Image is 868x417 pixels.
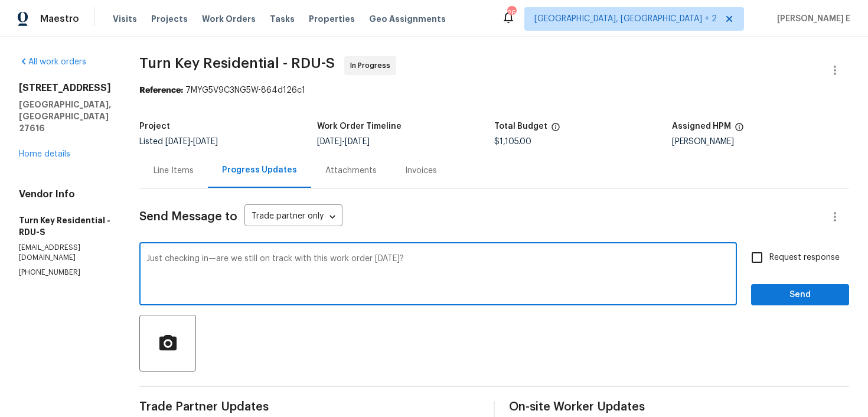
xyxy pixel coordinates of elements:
span: [GEOGRAPHIC_DATA], [GEOGRAPHIC_DATA] + 2 [534,13,717,25]
div: Attachments [325,165,377,177]
div: Trade partner only [244,207,342,227]
h4: Vendor Info [19,188,111,200]
h5: Assigned HPM [672,122,731,131]
div: Progress Updates [222,164,297,176]
div: 7MYG5V9C3NG5W-864d126c1 [139,84,849,96]
span: - [165,138,218,146]
p: [PHONE_NUMBER] [19,268,111,278]
span: Maestro [40,13,79,25]
div: Line Items [154,165,194,177]
span: - [317,138,370,146]
span: Send [761,288,840,302]
span: On-site Worker Updates [509,401,849,413]
span: The hpm assigned to this work order. [735,122,744,138]
span: The total cost of line items that have been proposed by Opendoor. This sum includes line items th... [551,122,560,138]
span: Visits [113,13,137,25]
h5: Work Order Timeline [317,122,402,131]
b: Reference: [139,86,183,95]
span: Tasks [270,15,295,23]
a: Home details [19,150,70,158]
span: Request response [769,252,840,264]
span: [DATE] [193,138,218,146]
span: Listed [139,138,218,146]
span: Geo Assignments [369,13,446,25]
h5: Turn Key Residential - RDU-S [19,214,111,238]
span: [DATE] [317,138,342,146]
span: $1,105.00 [494,138,531,146]
div: 26 [507,7,515,19]
h2: [STREET_ADDRESS] [19,82,111,94]
div: Invoices [405,165,437,177]
span: Properties [309,13,355,25]
span: Projects [151,13,188,25]
h5: Total Budget [494,122,547,131]
span: In Progress [350,60,395,71]
span: [DATE] [165,138,190,146]
button: Send [751,284,849,306]
span: Trade Partner Updates [139,401,479,413]
span: Send Message to [139,211,237,223]
div: [PERSON_NAME] [672,138,850,146]
span: Work Orders [202,13,256,25]
span: [PERSON_NAME] E [772,13,850,25]
textarea: Just checking in—are we still on track with this work order [DATE]? [146,255,730,296]
span: [DATE] [345,138,370,146]
span: Turn Key Residential - RDU-S [139,56,335,70]
h5: [GEOGRAPHIC_DATA], [GEOGRAPHIC_DATA] 27616 [19,99,111,134]
h5: Project [139,122,170,131]
a: All work orders [19,58,86,66]
p: [EMAIL_ADDRESS][DOMAIN_NAME] [19,243,111,263]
